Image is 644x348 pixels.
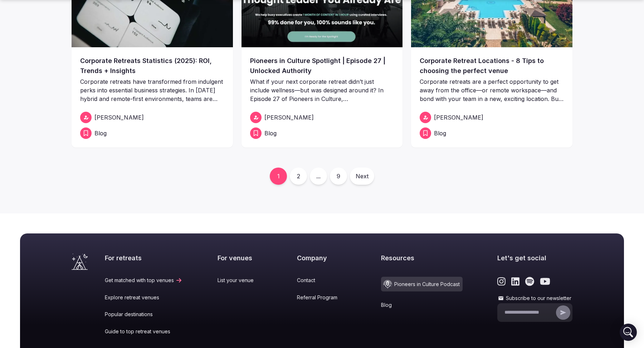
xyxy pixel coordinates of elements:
a: 2 [290,168,307,185]
a: Corporate Retreat Locations - 8 Tips to choosing the perfect venue [420,56,564,76]
a: Get matched with top venues [105,277,182,284]
a: Link to the retreats and venues Spotify page [525,277,534,286]
span: [PERSON_NAME] [264,113,314,122]
a: List your venue [218,277,262,284]
a: Explore retreat venues [105,294,182,301]
span: Blog [94,129,107,137]
span: [PERSON_NAME] [434,113,483,122]
a: [PERSON_NAME] [80,112,224,123]
a: Popular destinations [105,311,182,318]
a: Link to the retreats and venues Instagram page [497,277,506,286]
label: Subscribe to our newsletter [497,295,572,302]
h2: For venues [218,253,262,262]
a: Visit the homepage [72,253,88,270]
a: Link to the retreats and venues Youtube page [540,277,550,286]
h2: Let's get social [497,253,572,262]
p: Corporate retreats have transformed from indulgent perks into essential business strategies. In [... [80,77,224,103]
a: [PERSON_NAME] [420,112,564,123]
a: 9 [330,168,347,185]
p: What if your next corporate retreat didn’t just include wellness—but was designed around it? In E... [250,77,394,103]
a: Blog [381,301,463,309]
a: Pioneers in Culture Podcast [381,277,463,291]
a: Pioneers in Culture Spotlight | Episode 27 | Unlocked Authority [250,56,394,76]
a: Guide to top retreat venues [105,328,182,335]
h2: For retreats [105,253,182,262]
a: Blog [80,127,224,139]
h2: Company [297,253,346,262]
a: [PERSON_NAME] [250,112,394,123]
h2: Resources [381,253,463,262]
a: Blog [420,127,564,139]
span: Blog [434,129,446,137]
a: Link to the retreats and venues LinkedIn page [511,277,519,286]
div: Open Intercom Messenger [620,324,637,341]
a: Corporate Retreats Statistics (2025): ROI, Trends + Insights [80,56,224,76]
a: Blog [250,127,394,139]
a: Referral Program [297,294,346,301]
span: [PERSON_NAME] [94,113,144,122]
p: Corporate retreats are a perfect opportunity to get away from the office—or remote workspace—and ... [420,77,564,103]
a: Contact [297,277,346,284]
a: Next [350,168,374,185]
span: Blog [264,129,277,137]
